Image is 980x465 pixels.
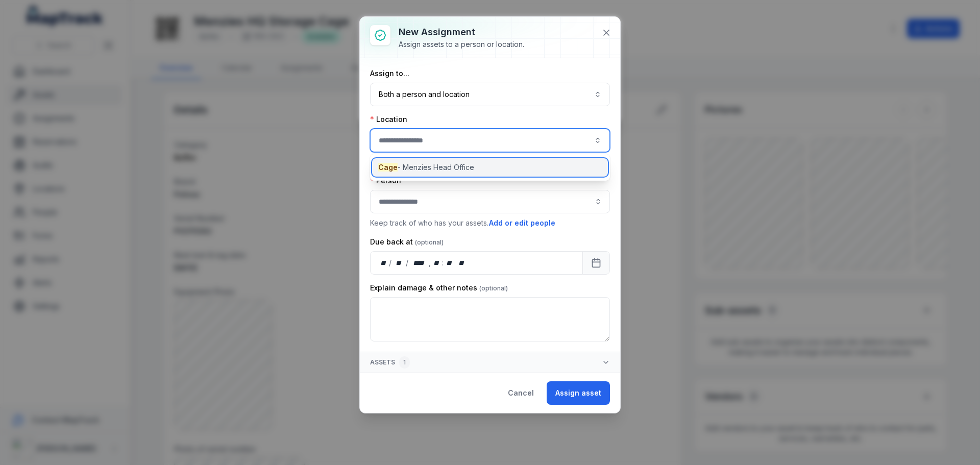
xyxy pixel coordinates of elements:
div: year, [409,258,428,268]
button: Assign asset [547,381,610,405]
div: : [442,258,444,268]
span: Assets [370,356,410,369]
label: Assign to... [370,68,409,79]
p: Keep track of who has your assets. [370,217,610,229]
button: Add or edit people [488,217,556,229]
div: am/pm, [456,258,468,268]
input: assignment-add:person-label [370,190,610,213]
div: Assign assets to a person or location. [399,39,524,50]
button: Calendar [582,251,610,275]
div: / [406,258,409,268]
span: Cage [378,163,398,172]
div: 1 [399,356,410,369]
button: Assets1 [360,352,620,373]
div: day, [379,258,389,268]
label: Due back at [370,237,444,247]
div: / [389,258,393,268]
label: Person [370,176,401,186]
label: Explain damage & other notes [370,283,508,293]
div: hour, [432,258,442,268]
button: Both a person and location [370,83,610,106]
div: minute, [444,258,454,268]
div: month, [393,258,406,268]
span: - Menzies Head Office [378,162,474,173]
label: Location [370,114,407,125]
div: , [429,258,432,268]
button: Cancel [499,381,543,405]
h3: New assignment [399,25,524,39]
